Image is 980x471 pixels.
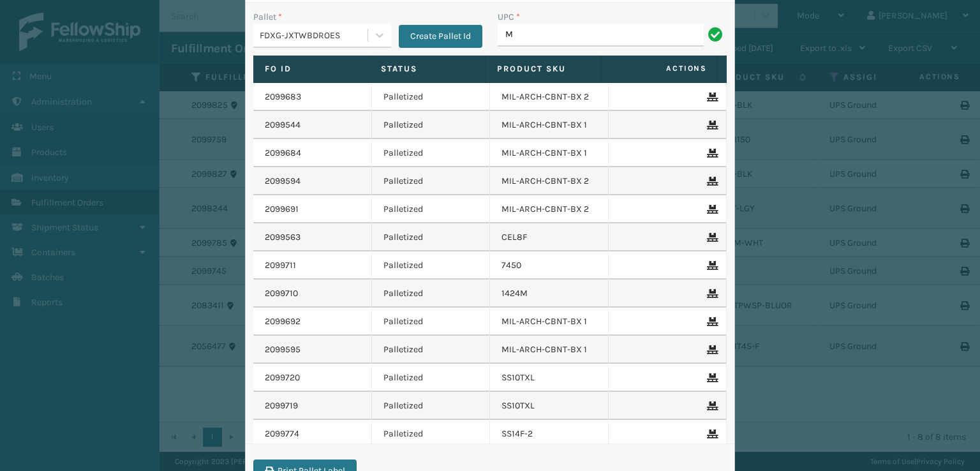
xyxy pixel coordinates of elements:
[707,430,715,438] i: Remove From Pallet
[265,147,301,160] a: 2099684
[490,364,609,392] td: SS10TXL
[707,233,715,242] i: Remove From Pallet
[490,336,609,364] td: MIL-ARCH-CBNT-BX 1
[265,428,299,440] a: 2099774
[265,63,357,75] label: Fo Id
[490,280,609,308] td: 1424M
[707,149,715,158] i: Remove From Pallet
[707,373,715,382] i: Remove From Pallet
[490,167,609,195] td: MIL-ARCH-CBNT-BX 2
[490,420,609,448] td: SS14F-2
[707,345,715,354] i: Remove From Pallet
[605,58,715,79] span: Actions
[372,364,491,392] td: Palletized
[265,259,296,272] a: 2099711
[372,167,491,195] td: Palletized
[265,371,300,384] a: 2099720
[399,25,482,48] button: Create Pallet Id
[265,119,301,131] a: 2099544
[265,315,301,328] a: 2099692
[265,287,298,300] a: 2099710
[707,289,715,298] i: Remove From Pallet
[490,111,609,139] td: MIL-ARCH-CBNT-BX 1
[707,401,715,410] i: Remove From Pallet
[265,91,301,103] a: 2099683
[265,175,301,188] a: 2099594
[707,93,715,101] i: Remove From Pallet
[372,139,491,167] td: Palletized
[490,251,609,280] td: 7450
[490,392,609,420] td: SS10TXL
[707,121,715,130] i: Remove From Pallet
[372,83,491,111] td: Palletized
[253,10,282,24] label: Pallet
[260,29,369,42] div: FDXG-JXTWBDROES
[372,308,491,336] td: Palletized
[497,63,590,75] label: Product SKU
[707,317,715,326] i: Remove From Pallet
[381,63,473,75] label: Status
[372,251,491,280] td: Palletized
[265,203,299,216] a: 2099691
[707,261,715,270] i: Remove From Pallet
[372,392,491,420] td: Palletized
[372,195,491,223] td: Palletized
[265,343,301,356] a: 2099595
[372,336,491,364] td: Palletized
[490,223,609,251] td: CEL8F
[707,177,715,186] i: Remove From Pallet
[372,420,491,448] td: Palletized
[490,83,609,111] td: MIL-ARCH-CBNT-BX 2
[372,111,491,139] td: Palletized
[372,280,491,308] td: Palletized
[498,10,520,24] label: UPC
[490,195,609,223] td: MIL-ARCH-CBNT-BX 2
[265,400,298,412] a: 2099719
[372,223,491,251] td: Palletized
[265,231,301,244] a: 2099563
[490,139,609,167] td: MIL-ARCH-CBNT-BX 1
[707,205,715,214] i: Remove From Pallet
[490,308,609,336] td: MIL-ARCH-CBNT-BX 1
